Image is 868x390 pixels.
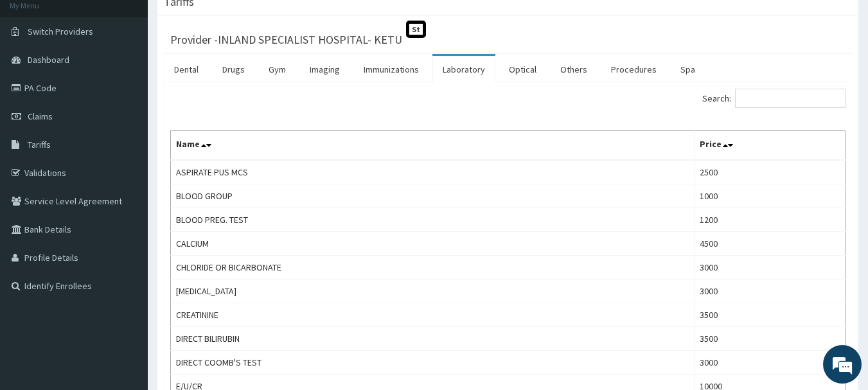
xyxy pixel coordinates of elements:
td: 3500 [695,327,846,351]
a: Imaging [299,56,350,83]
td: CALCIUM [171,232,695,256]
div: Minimize live chat window [211,6,242,37]
label: Search: [702,89,846,108]
td: 1000 [695,184,846,208]
a: Gym [258,56,296,83]
a: Spa [670,56,705,83]
span: Dashboard [28,54,69,66]
td: 2500 [695,160,846,184]
img: d_794563401_company_1708531726252_794563401 [24,64,52,96]
td: 3000 [695,351,846,375]
span: We're online! [75,114,177,244]
td: BLOOD GROUP [171,184,695,208]
td: BLOOD PREG. TEST [171,208,695,232]
span: Tariffs [28,139,51,150]
td: 3500 [695,303,846,327]
a: Laboratory [432,56,495,83]
a: Optical [499,56,547,83]
td: 1200 [695,208,846,232]
a: Procedures [601,56,667,83]
span: St [406,21,426,38]
a: Dental [164,56,209,83]
a: Others [550,56,598,83]
textarea: Type your message and hit 'Enter' [6,256,245,301]
span: Claims [28,111,53,122]
td: 3000 [695,279,846,303]
td: 3000 [695,256,846,279]
input: Search: [735,89,846,108]
td: DIRECT COOMB'S TEST [171,351,695,375]
td: CREATININE [171,303,695,327]
span: Switch Providers [28,26,93,37]
td: [MEDICAL_DATA] [171,279,695,303]
h3: Provider - INLAND SPECIALIST HOSPITAL- KETU [170,34,402,46]
td: 4500 [695,232,846,256]
a: Drugs [212,56,255,83]
th: Name [171,131,695,161]
div: Chat with us now [67,72,216,89]
td: ASPIRATE PUS MCS [171,160,695,184]
td: DIRECT BILIRUBIN [171,327,695,351]
td: CHLORIDE OR BICARBONATE [171,256,695,279]
a: Immunizations [353,56,429,83]
th: Price [695,131,846,161]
